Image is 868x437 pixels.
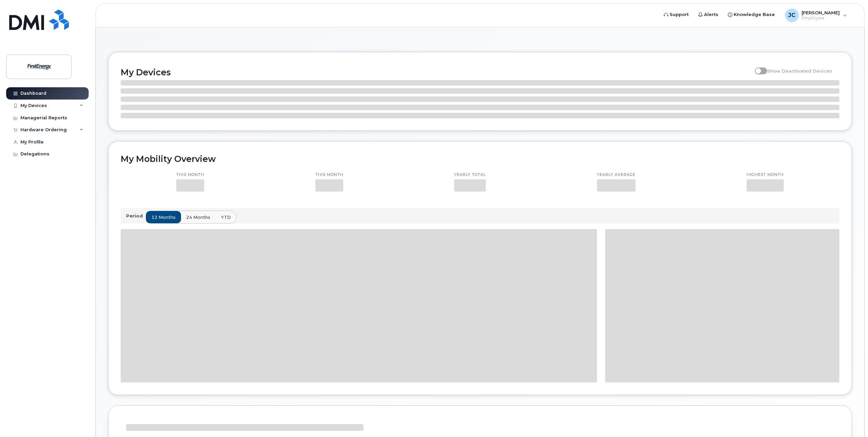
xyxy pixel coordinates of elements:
[186,214,210,221] span: 24 months
[121,67,751,77] h2: My Devices
[126,213,146,219] p: Period
[747,172,784,178] p: Highest month
[221,214,231,221] span: YTD
[454,172,486,178] p: Yearly total
[176,172,204,178] p: This month
[121,154,839,164] h2: My Mobility Overview
[755,64,760,70] input: Show Deactivated Devices
[315,172,343,178] p: This month
[597,172,635,178] p: Yearly average
[767,68,832,74] span: Show Deactivated Devices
